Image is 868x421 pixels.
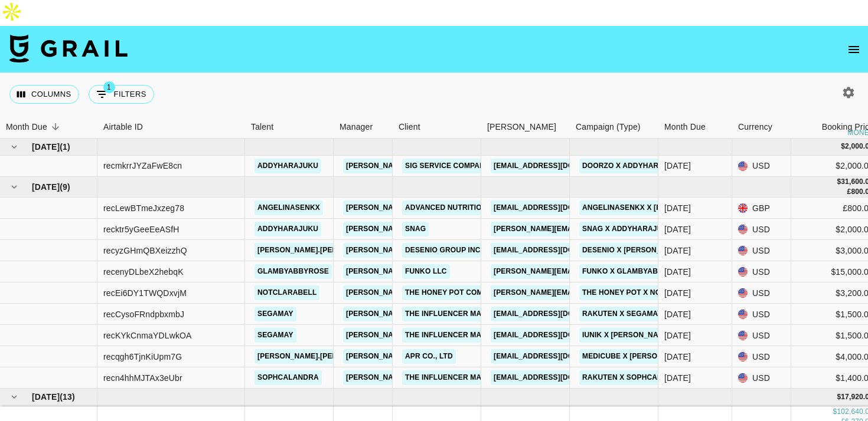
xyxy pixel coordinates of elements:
[664,245,691,256] div: Oct '25
[481,116,570,139] div: Booker
[833,407,837,417] div: $
[579,200,814,215] a: Angelinasenkx x [PERSON_NAME] ACV Pineapple Gummies
[732,325,791,346] div: USD
[732,116,791,139] div: Currency
[103,372,182,384] div: recn4hhMJTAx3eUbr
[103,266,184,278] div: recenyDLbeX2hebqK
[837,392,841,402] div: $
[402,222,429,236] a: Snag
[842,38,866,61] button: open drawer
[399,116,420,139] div: Client
[491,159,623,173] a: [EMAIL_ADDRESS][DOMAIN_NAME]
[491,328,623,343] a: [EMAIL_ADDRESS][DOMAIN_NAME]
[491,222,683,236] a: [PERSON_NAME][EMAIL_ADDRESS][DOMAIN_NAME]
[732,156,791,177] div: USD
[103,245,187,256] div: recyzGHmQBXeizzhQ
[732,198,791,219] div: GBP
[732,261,791,282] div: USD
[664,287,691,299] div: Oct '25
[47,119,64,135] button: Sort
[6,139,22,155] button: hide children
[340,116,373,139] div: Manager
[402,264,450,279] a: Funko LLC
[103,287,187,299] div: recEi6DY1TWQDxvjM
[103,160,182,172] div: recmkrrJYZaFwE8cn
[343,307,536,321] a: [PERSON_NAME][EMAIL_ADDRESS][DOMAIN_NAME]
[732,219,791,240] div: USD
[491,285,683,300] a: [PERSON_NAME][EMAIL_ADDRESS][DOMAIN_NAME]
[570,116,658,139] div: Campaign (Type)
[579,307,665,321] a: Rakuten x Segamay
[32,141,60,153] span: [DATE]
[841,142,845,152] div: $
[343,328,536,343] a: [PERSON_NAME][EMAIL_ADDRESS][DOMAIN_NAME]
[103,351,182,363] div: recqgh6TjnKiUpm7G
[343,349,536,364] a: [PERSON_NAME][EMAIL_ADDRESS][DOMAIN_NAME]
[738,116,772,139] div: Currency
[6,116,47,139] div: Month Due
[254,159,321,173] a: addyharajuku
[254,200,323,215] a: angelinasenkx
[732,346,791,367] div: USD
[402,328,553,343] a: The Influencer Marketing Factory
[89,85,154,104] button: Show filters
[579,243,771,258] a: Desenio x [PERSON_NAME].[PERSON_NAME].bell
[402,285,505,300] a: The Honey Pot Company
[579,370,691,385] a: Rakuten x sophcalandra
[32,181,60,193] span: [DATE]
[732,282,791,304] div: USD
[103,223,180,235] div: recktr5yGeeEeASfH
[343,243,536,258] a: [PERSON_NAME][EMAIL_ADDRESS][DOMAIN_NAME]
[491,243,623,258] a: [EMAIL_ADDRESS][DOMAIN_NAME]
[664,223,691,235] div: Oct '25
[97,116,245,139] div: Airtable ID
[837,177,841,187] div: $
[32,391,60,403] span: [DATE]
[343,200,536,215] a: [PERSON_NAME][EMAIL_ADDRESS][DOMAIN_NAME]
[254,264,332,279] a: glambyabbyrose
[579,264,691,279] a: Funko x Glambyabbyrose
[732,367,791,389] div: USD
[103,330,192,341] div: recKYkCnmaYDLwkOA
[664,116,706,139] div: Month Due
[664,202,691,214] div: Oct '25
[393,116,481,139] div: Client
[579,285,712,300] a: The Honey Pot x Notclarabell
[664,160,691,172] div: Nov '25
[658,116,732,139] div: Month Due
[402,200,564,215] a: Advanced Nutrition by [PERSON_NAME]
[579,222,676,236] a: Snag x addyharajuku
[402,307,553,321] a: The Influencer Marketing Factory
[402,370,553,385] a: The Influencer Marketing Factory
[732,240,791,261] div: USD
[664,266,691,278] div: Oct '25
[579,159,686,173] a: Doorzo x addyharajuku
[6,389,22,405] button: hide children
[491,307,623,321] a: [EMAIL_ADDRESS][DOMAIN_NAME]
[103,308,184,320] div: recCysoFRndpbxmbJ
[664,351,691,363] div: Oct '25
[402,243,485,258] a: Desenio Group Inc.
[60,391,75,403] span: ( 13 )
[254,328,296,343] a: segamay
[103,81,115,93] span: 1
[487,116,556,139] div: [PERSON_NAME]
[491,200,623,215] a: [EMAIL_ADDRESS][DOMAIN_NAME]
[254,222,321,236] a: addyharajuku
[491,349,623,364] a: [EMAIL_ADDRESS][DOMAIN_NAME]
[664,308,691,320] div: Oct '25
[254,349,404,364] a: [PERSON_NAME].[PERSON_NAME].bell
[579,328,674,343] a: iUNIK x [PERSON_NAME]
[664,330,691,341] div: Oct '25
[664,372,691,384] div: Oct '25
[343,222,536,236] a: [PERSON_NAME][EMAIL_ADDRESS][DOMAIN_NAME]
[402,349,456,364] a: APR Co., Ltd
[103,116,143,139] div: Airtable ID
[343,159,536,173] a: [PERSON_NAME][EMAIL_ADDRESS][DOMAIN_NAME]
[251,116,273,139] div: Talent
[576,116,641,139] div: Campaign (Type)
[847,187,851,197] div: £
[491,264,744,279] a: [PERSON_NAME][EMAIL_ADDRESS][PERSON_NAME][DOMAIN_NAME]
[343,370,536,385] a: [PERSON_NAME][EMAIL_ADDRESS][DOMAIN_NAME]
[402,159,523,173] a: SIG Service Company Limited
